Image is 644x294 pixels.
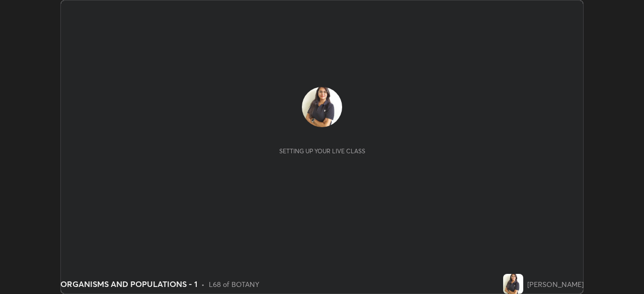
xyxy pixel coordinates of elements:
[201,279,205,289] div: •
[279,147,365,155] div: Setting up your live class
[503,274,523,294] img: f4adf025211145d9951d015d8606b9d0.jpg
[60,278,197,290] div: ORGANISMS AND POPULATIONS - 1
[527,279,584,289] div: [PERSON_NAME]
[302,87,342,127] img: f4adf025211145d9951d015d8606b9d0.jpg
[209,279,259,289] div: L68 of BOTANY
